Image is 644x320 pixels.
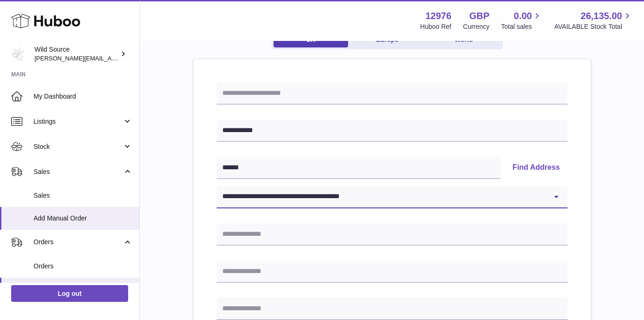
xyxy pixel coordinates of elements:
[425,10,452,22] strong: 12976
[34,117,123,126] span: Listings
[34,54,187,62] span: [PERSON_NAME][EMAIL_ADDRESS][DOMAIN_NAME]
[420,22,452,31] div: Huboo Ref
[11,47,25,61] img: kate@wildsource.co.uk
[34,214,132,223] span: Add Manual Order
[34,191,132,200] span: Sales
[505,157,568,179] button: Find Address
[34,262,132,271] span: Orders
[34,92,132,101] span: My Dashboard
[34,167,123,176] span: Sales
[463,22,490,31] div: Currency
[501,22,542,31] span: Total sales
[514,10,532,22] span: 0.00
[554,22,633,31] span: AVAILABLE Stock Total
[34,45,118,63] div: Wild Source
[11,285,128,302] a: Log out
[581,10,622,22] span: 26,135.00
[501,10,542,31] a: 0.00 Total sales
[34,142,123,151] span: Stock
[469,10,489,22] strong: GBP
[34,238,123,247] span: Orders
[554,10,633,31] a: 26,135.00 AVAILABLE Stock Total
